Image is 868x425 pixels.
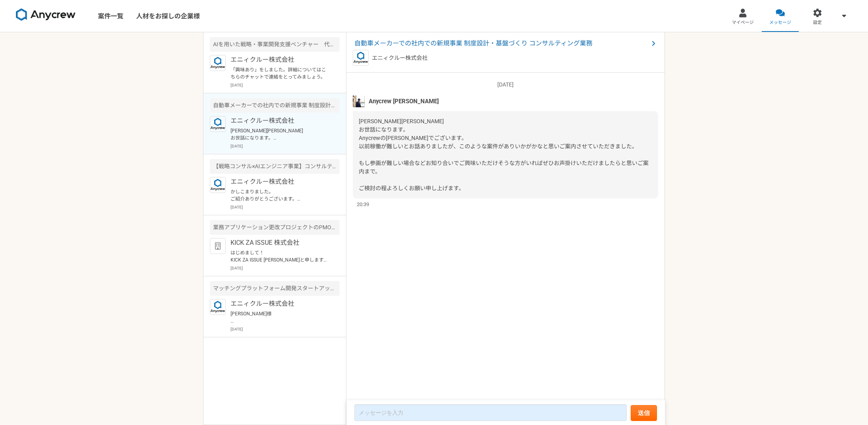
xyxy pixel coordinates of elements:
[354,39,649,48] span: 自動車メーカーでの社内での新規事業 制度設計・基盤づくり コンサルティング業務
[210,55,226,71] img: logo_text_blue_01.png
[210,238,226,254] img: default_org_logo-42cde973f59100197ec2c8e796e4974ac8490bb5b08a0eb061ff975e4574aa76.png
[210,159,340,174] div: 【戦略コンサル×AIエンジニア事業】コンサルティング統括部長職（COO候補）
[359,118,649,191] span: [PERSON_NAME][PERSON_NAME] お世話になります。 Anycrewの[PERSON_NAME]でございます。 以前稼働が難しいとお話ありましたが、このような案件がありいかが...
[353,50,369,66] img: logo_text_blue_01.png
[231,66,329,81] p: 「興味あり」をしました。詳細についてはこちらのチャットで連絡をとってみましょう。
[231,116,329,126] p: エニィクルー株式会社
[369,97,439,106] span: Anycrew [PERSON_NAME]
[231,188,329,203] p: かしこまりました。 ご紹介ありがとうございます。 また別件などもあるかと思いますのでご相談させてください。引き続きよろしくお願い致します。
[353,81,658,89] p: [DATE]
[231,82,340,88] p: [DATE]
[231,310,329,325] p: [PERSON_NAME]様 お世話になっております。[PERSON_NAME]です。 ご連絡ありがとうございます。結果について、承知いたしました。 こちらこそ、お手数をお掛けし、申し訳ございま...
[210,177,226,193] img: logo_text_blue_01.png
[210,220,340,235] div: 業務アプリケーション更改プロジェクトのPMO募集
[210,116,226,132] img: logo_text_blue_01.png
[210,37,340,52] div: AIを用いた戦略・事業開発支援ベンチャー 代表のメンター（業務コンサルタント）
[231,265,340,271] p: [DATE]
[210,281,340,296] div: マッチングプラットフォーム開発スタートアップ 人材・BPO領域の新規事業開発
[16,8,76,21] img: 8DqYSo04kwAAAAASUVORK5CYII=
[231,326,340,332] p: [DATE]
[732,20,754,26] span: マイページ
[231,249,329,264] p: はじめまして！ KICK ZA ISSUE [PERSON_NAME]と申します。 ご経歴を拝見して、ぜひ当社の案件に業務委託として参画いただけないかと思いご連絡いたしました。 詳細は添付の資料...
[231,204,340,210] p: [DATE]
[231,143,340,149] p: [DATE]
[231,299,329,309] p: エニィクルー株式会社
[357,201,369,208] span: 20:39
[231,127,329,142] p: [PERSON_NAME][PERSON_NAME] お世話になります。 Anycrewの[PERSON_NAME]でございます。 以前稼働が難しいとお話ありましたが、このような案件がありいかが...
[210,98,340,113] div: 自動車メーカーでの社内での新規事業 制度設計・基盤づくり コンサルティング業務
[372,54,428,62] p: エニィクルー株式会社
[631,405,657,421] button: 送信
[231,177,329,187] p: エニィクルー株式会社
[813,20,822,26] span: 設定
[231,55,329,65] p: エニィクルー株式会社
[769,20,791,26] span: メッセージ
[231,238,329,248] p: KICK ZA ISSUE 株式会社
[210,299,226,315] img: logo_text_blue_01.png
[353,95,365,107] img: tomoya_yamashita.jpeg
